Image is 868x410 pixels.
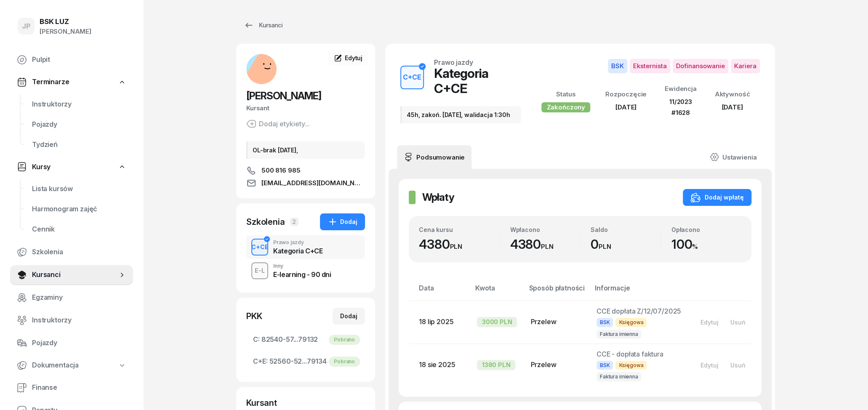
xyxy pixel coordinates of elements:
[333,308,365,325] button: Dodaj
[724,315,751,329] button: Usuń
[246,178,365,188] a: [EMAIL_ADDRESS][DOMAIN_NAME]
[246,310,262,322] div: PKK
[253,334,358,345] span: 82540-57...79132
[32,382,126,393] span: Finanse
[10,50,133,70] a: Pulpit
[510,226,580,233] div: Wpłacono
[530,359,583,370] div: Przelew
[340,311,357,321] div: Dodaj
[695,358,724,372] button: Edytuj
[246,351,365,372] a: C+E:52560-52...79134Pobrano
[251,262,268,279] button: E-L
[409,282,470,301] th: Data
[246,235,365,259] button: C+CEPrawo jazdyKategoria C+CE
[692,242,698,250] small: %
[273,264,331,269] div: Inny
[419,226,500,233] div: Cena kursu
[246,103,365,114] div: Kursant
[246,259,365,282] button: E-LInnyE-learning - 90 dni
[591,237,661,252] div: 0
[596,318,613,327] span: BSK
[731,59,760,73] span: Kariera
[320,213,365,230] button: Dodaj
[671,226,742,233] div: Opłacono
[671,237,742,252] div: 100
[590,282,688,301] th: Informacje
[25,199,133,219] a: Harmonogram zajęć
[246,330,365,350] a: C:82540-57...79132Pobrano
[25,135,133,155] a: Tydzień
[40,18,91,25] div: BSK LUZ
[608,59,760,73] button: BSKEksternistaDofinansowanieKariera
[273,240,322,245] div: Prawo jazdy
[10,72,133,92] a: Terminarze
[630,59,670,73] span: Eksternista
[397,145,471,169] a: Podsumowanie
[703,145,763,169] a: Ustawienia
[327,217,357,227] div: Dodaj
[596,330,642,338] span: Faktura imienna
[714,89,750,100] div: Aktywność
[591,226,661,233] div: Saldo
[714,102,750,113] div: [DATE]
[596,372,642,381] span: Faktura imienna
[596,361,613,370] span: BSK
[32,184,126,194] span: Lista kursów
[236,17,290,34] a: Kursanci
[399,70,425,85] div: C+CE
[32,224,126,235] span: Cennik
[673,59,728,73] span: Dofinansowanie
[541,89,590,100] div: Status
[246,216,285,228] div: Szkolenia
[329,357,360,367] div: Pobrano
[40,26,91,37] div: [PERSON_NAME]
[32,247,126,258] span: Szkolenia
[10,310,133,330] a: Instruktorzy
[251,239,268,256] button: C+CE
[541,102,590,112] div: Zakończony
[419,360,455,369] span: 18 sie 2025
[422,191,454,204] h2: Wpłaty
[253,356,358,367] span: 52560-52...79134
[608,59,627,73] span: BSK
[400,66,424,89] button: C+CE
[246,119,310,129] button: Dodaj etykiety...
[683,189,751,206] button: Dodaj wpłatę
[253,356,267,367] span: C+E:
[248,242,272,252] div: C+CE
[596,307,681,315] span: CCE dopłata Z/12/07/2025
[541,242,554,250] small: PLN
[434,66,521,96] div: Kategoria C+CE
[605,89,647,100] div: Rozpoczęcie
[477,317,517,327] div: 3000 PLN
[510,237,580,252] div: 4380
[730,362,746,369] div: Usuń
[25,179,133,199] a: Lista kursów
[615,103,636,111] span: [DATE]
[32,360,79,371] span: Dokumentacja
[246,141,365,159] div: OL-brak [DATE],
[10,333,133,353] a: Pojazdy
[273,271,331,278] div: E-learning - 90 dni
[695,315,724,329] button: Edytuj
[10,378,133,398] a: Finanse
[10,242,133,262] a: Szkolenia
[32,139,126,150] span: Tydzień
[690,192,744,202] div: Dodaj wpłatę
[32,99,126,110] span: Instruktorzy
[10,157,133,177] a: Kursy
[22,23,31,30] span: JP
[32,204,126,215] span: Harmonogram zajęć
[419,317,453,326] span: 18 lip 2025
[10,265,133,285] a: Kursanci
[32,54,126,65] span: Pulpit
[662,96,699,118] div: 11/2023 #1628
[251,265,268,276] div: E-L
[25,219,133,240] a: Cennik
[32,315,126,326] span: Instruktorzy
[524,282,589,301] th: Sposób płatności
[730,319,746,326] div: Usuń
[253,334,260,345] span: C:
[700,319,719,326] div: Edytuj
